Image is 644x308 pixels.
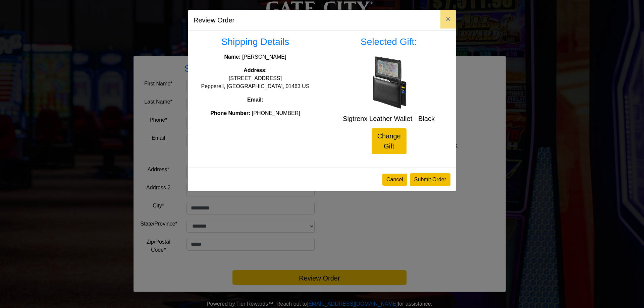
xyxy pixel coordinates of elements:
strong: Address: [244,67,267,73]
a: Change Gift [372,128,407,154]
strong: Email: [247,97,263,103]
h5: Sigtrenx Leather Wallet - Black [327,115,450,123]
button: Submit Order [410,173,450,186]
h5: Review Order [194,15,234,25]
button: Cancel [382,174,407,186]
h3: Shipping Details [194,36,317,48]
img: Sigtrenx Leather Wallet - Black [362,56,416,109]
button: Close [440,10,456,28]
strong: Name: [224,54,241,60]
span: × [446,14,450,23]
strong: Phone Number: [210,110,250,116]
span: [PERSON_NAME] [242,54,286,60]
h3: Selected Gift: [327,36,450,48]
span: [PHONE_NUMBER] [252,110,300,116]
span: [STREET_ADDRESS] Pepperell, [GEOGRAPHIC_DATA], 01463 US [201,75,309,89]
